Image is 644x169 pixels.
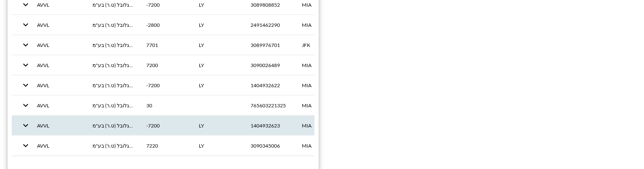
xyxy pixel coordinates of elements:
[30,96,86,115] th: AVVL
[192,136,244,156] th: LY
[295,35,345,55] th: JFK
[244,15,295,35] th: 2491462290
[140,15,192,35] th: -2800
[140,55,192,75] th: 7200
[140,136,192,156] th: 7220
[140,116,192,135] th: -7200
[295,55,345,75] th: MIA
[30,15,86,35] th: AVVL
[18,18,33,32] button: expand row
[30,35,86,55] th: AVVL
[18,78,33,92] button: expand row
[140,75,192,95] th: -7200
[295,136,345,156] th: MIA
[192,75,244,95] th: LY
[140,35,192,55] th: 7701
[30,55,86,75] th: AVVL
[30,116,86,135] th: AVVL
[295,75,345,95] th: MIA
[192,55,244,75] th: LY
[86,96,140,115] th: קנדה גלובל (ט.ר) בע"מ
[86,116,140,135] th: קנדה גלובל (ט.ר) בע"מ
[192,15,244,35] th: LY
[192,35,244,55] th: LY
[86,35,140,55] th: קנדה גלובל (ט.ר) בע"מ
[18,138,33,153] button: expand row
[18,118,33,133] button: expand row
[244,116,295,135] th: 1404932623
[18,58,33,72] button: expand row
[244,75,295,95] th: 1404932622
[30,75,86,95] th: AVVL
[295,96,345,115] th: MIA
[295,15,345,35] th: MIA
[18,98,33,112] button: expand row
[86,75,140,95] th: קנדה גלובל (ט.ר) בע"מ
[244,55,295,75] th: 3090026489
[192,116,244,135] th: LY
[18,38,33,52] button: expand row
[244,35,295,55] th: 3089976701
[86,15,140,35] th: קנדה גלובל (ט.ר) בע"מ
[86,136,140,156] th: קנדה גלובל (ט.ר) בע"מ
[30,136,86,156] th: AVVL
[295,116,345,135] th: MIA
[86,55,140,75] th: קנדה גלובל (ט.ר) בע"מ
[140,96,192,115] th: 30
[244,136,295,156] th: 3090345006
[244,96,295,115] th: 765603221325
